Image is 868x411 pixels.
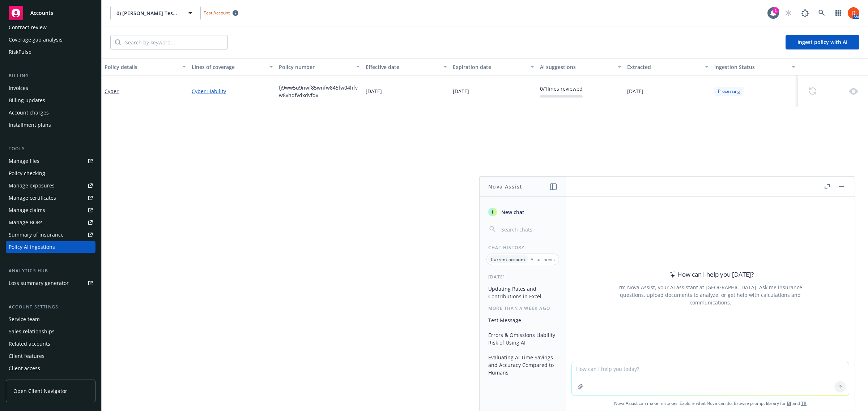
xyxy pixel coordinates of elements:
a: Manage certificates [6,192,95,204]
div: Ingestion Status [714,63,788,71]
div: Processing [714,87,744,96]
svg: Search [115,39,121,45]
div: Manage BORs [9,217,43,228]
div: How can I help you [DATE]? [667,270,754,279]
span: Open Client Navigator [13,387,67,395]
button: Policy number [276,58,363,75]
a: Manage claims [6,204,95,216]
button: Errors & Omissions Liability Risk of Using AI [485,329,560,349]
span: Test Account [204,10,230,16]
div: Manage claims [9,204,45,216]
input: Search chats [500,224,557,234]
span: [DATE] [453,87,469,95]
div: Policy number [279,63,352,71]
div: Account charges [9,107,49,118]
div: Billing updates [9,95,45,106]
a: TR [801,400,807,406]
div: RiskPulse [9,46,31,58]
a: Policy AI ingestions [6,241,95,253]
span: fj9ww5u9nwf85wnfw845fw04hfvw8vhdfvdxdvfdv [279,84,360,99]
a: Service team [6,313,95,325]
a: Cyber Liability [192,87,273,95]
div: AI suggestions [540,63,613,71]
a: Cyber [105,88,119,95]
div: 0 / 1 lines reviewed [540,85,583,92]
button: Ingest policy with AI [786,35,859,49]
a: Installment plans [6,119,95,131]
div: Contract review [9,22,47,33]
a: RiskPulse [6,46,95,58]
a: Accounts [6,3,95,23]
div: Loss summary generator [9,277,69,289]
span: Test Account [201,9,241,17]
div: Client features [9,350,44,362]
a: Loss summary generator [6,277,95,289]
div: Manage exposures [9,180,55,191]
div: Account settings [6,303,95,311]
a: Manage BORs [6,217,95,228]
div: Billing [6,72,95,79]
a: Report a Bug [798,6,812,20]
a: Manage files [6,155,95,167]
div: Related accounts [9,338,50,350]
a: Search [814,6,829,20]
div: Manage certificates [9,192,56,204]
div: Tools [6,145,95,152]
input: Search by keyword... [121,35,227,49]
a: Manage exposures [6,180,95,191]
div: Summary of insurance [9,229,64,241]
div: Invoices [9,82,28,94]
button: Extracted [624,58,711,75]
a: Billing updates [6,95,95,106]
button: Ingestion Status [711,58,799,75]
div: I'm Nova Assist, your AI assistant at [GEOGRAPHIC_DATA]. Ask me insurance questions, upload docum... [609,284,812,306]
a: Sales relationships [6,326,95,337]
a: Related accounts [6,338,95,350]
button: Test Message [485,314,560,326]
a: Contract review [6,22,95,33]
div: Service team [9,313,40,325]
a: Summary of insurance [6,229,95,241]
button: Lines of coverage [189,58,276,75]
div: Analytics hub [6,267,95,274]
div: More than a week ago [480,305,566,311]
button: Updating Rates and Contributions in Excel [485,283,560,302]
button: Expiration date [450,58,537,75]
a: Start snowing [781,6,796,20]
a: Coverage gap analysis [6,34,95,46]
a: BI [787,400,791,406]
button: New chat [485,205,560,219]
div: Sales relationships [9,326,55,337]
a: Account charges [6,107,95,118]
div: Installment plans [9,119,51,131]
button: 0) [PERSON_NAME] Test Account [110,6,201,20]
div: [DATE] [480,274,566,280]
span: Accounts [30,10,53,16]
div: 1 [773,7,779,14]
div: Policy details [105,63,178,71]
div: Expiration date [453,63,526,71]
button: Policy details [102,58,189,75]
div: Coverage gap analysis [9,34,63,46]
a: Client features [6,350,95,362]
div: Extracted [627,63,701,71]
div: Effective date [366,63,439,71]
span: 0) [PERSON_NAME] Test Account [116,9,179,17]
span: [DATE] [627,87,643,95]
p: All accounts [531,256,555,263]
span: [DATE] [366,87,382,95]
div: Manage files [9,155,39,167]
button: Evaluating AI Time Savings and Accuracy Compared to Humans [485,351,560,378]
span: New chat [500,208,524,216]
div: Policy checking [9,168,45,179]
a: Invoices [6,82,95,94]
button: Effective date [363,58,450,75]
p: Current account [491,256,526,263]
div: Chat History [480,245,566,251]
a: Client access [6,363,95,374]
span: Nova Assist can make mistakes. Explore what Nova can do: Browse prompt library for and [569,396,852,411]
a: Switch app [831,6,846,20]
a: Policy checking [6,168,95,179]
img: photo [848,7,859,19]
